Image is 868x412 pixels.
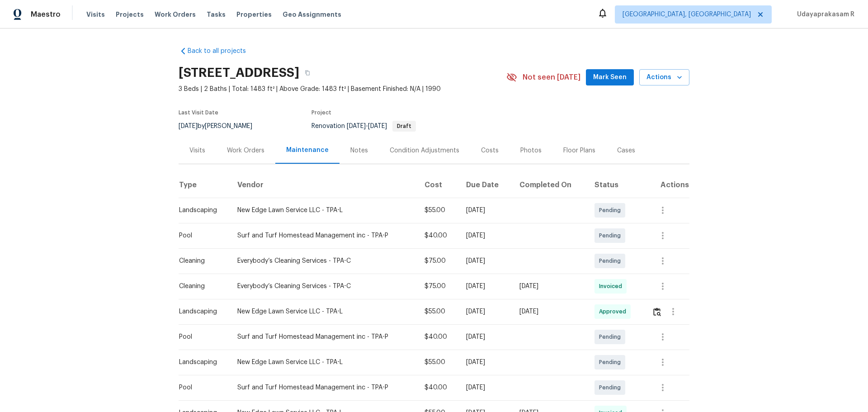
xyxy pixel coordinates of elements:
span: Visits [86,10,105,19]
div: Everybody’s Cleaning Services - TPA-C [237,282,410,291]
span: [GEOGRAPHIC_DATA], [GEOGRAPHIC_DATA] [623,10,751,19]
div: Landscaping [179,307,223,316]
div: $75.00 [425,256,452,265]
div: Pool [179,231,223,240]
div: Pool [179,332,223,341]
div: by [PERSON_NAME] [179,121,263,132]
button: Actions [639,69,689,86]
span: Pending [599,332,624,341]
div: $75.00 [425,282,452,291]
div: $55.00 [425,358,452,367]
div: Costs [481,146,499,155]
div: [DATE] [519,307,580,316]
div: Visits [189,146,205,155]
div: New Edge Lawn Service LLC - TPA-L [237,206,410,215]
span: [DATE] [368,123,387,129]
span: Not seen [DATE] [523,73,580,82]
button: Copy Address [299,65,316,81]
div: $55.00 [425,206,452,215]
span: Actions [646,72,682,83]
div: New Edge Lawn Service LLC - TPA-L [237,307,410,316]
span: Pending [599,206,624,215]
span: Geo Assignments [283,10,341,19]
div: Cleaning [179,282,223,291]
div: $55.00 [425,307,452,316]
div: Pool [179,383,223,392]
span: Pending [599,256,624,265]
div: [DATE] [466,307,505,316]
div: [DATE] [466,383,505,392]
span: Last Visit Date [179,110,218,115]
span: Properties [236,10,272,19]
span: Tasks [207,11,226,18]
span: Projects [116,10,144,19]
th: Actions [645,172,689,198]
span: Invoiced [599,282,626,291]
span: Pending [599,231,624,240]
div: Cases [617,146,635,155]
a: Back to all projects [179,47,265,56]
div: Maintenance [286,146,329,155]
div: Landscaping [179,206,223,215]
div: Floor Plans [563,146,595,155]
span: Mark Seen [593,72,627,83]
div: Surf and Turf Homestead Management inc - TPA-P [237,231,410,240]
span: - [347,123,387,129]
span: Udayaprakasam R [793,10,854,19]
span: [DATE] [347,123,366,129]
th: Status [587,172,645,198]
span: 3 Beds | 2 Baths | Total: 1483 ft² | Above Grade: 1483 ft² | Basement Finished: N/A | 1990 [179,85,506,94]
span: Draft [393,123,415,129]
div: [DATE] [466,282,505,291]
span: Maestro [31,10,61,19]
span: Renovation [311,123,416,129]
span: Pending [599,358,624,367]
div: [DATE] [466,332,505,341]
th: Vendor [230,172,417,198]
div: Notes [350,146,368,155]
div: [DATE] [519,282,580,291]
th: Due Date [459,172,512,198]
button: Mark Seen [586,69,634,86]
div: Surf and Turf Homestead Management inc - TPA-P [237,383,410,392]
img: Review Icon [653,308,661,316]
div: [DATE] [466,256,505,265]
div: [DATE] [466,231,505,240]
th: Cost [417,172,459,198]
span: Project [311,110,331,115]
div: [DATE] [466,358,505,367]
span: Pending [599,383,624,392]
th: Completed On [512,172,587,198]
h2: [STREET_ADDRESS] [179,68,299,77]
span: Approved [599,307,630,316]
div: Work Orders [227,146,264,155]
div: [DATE] [466,206,505,215]
div: Everybody’s Cleaning Services - TPA-C [237,256,410,265]
button: Review Icon [652,301,662,322]
div: Condition Adjustments [390,146,459,155]
span: [DATE] [179,123,198,129]
span: Work Orders [155,10,196,19]
div: $40.00 [425,383,452,392]
div: New Edge Lawn Service LLC - TPA-L [237,358,410,367]
div: Cleaning [179,256,223,265]
div: Photos [520,146,542,155]
div: Landscaping [179,358,223,367]
div: $40.00 [425,231,452,240]
div: $40.00 [425,332,452,341]
th: Type [179,172,230,198]
div: Surf and Turf Homestead Management inc - TPA-P [237,332,410,341]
